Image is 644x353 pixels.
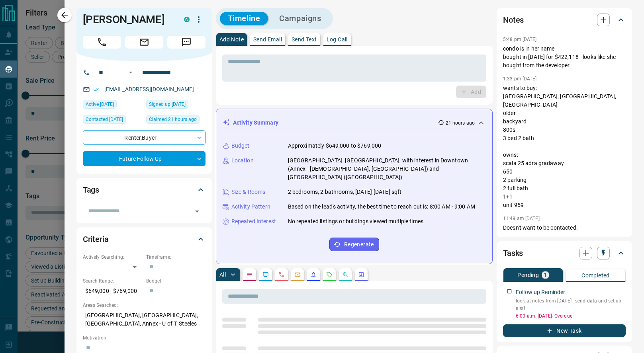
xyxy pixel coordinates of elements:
[294,271,301,278] svg: Emails
[516,297,626,312] p: look at notes from [DATE] - send data and set up alert
[278,271,285,278] svg: Calls
[219,272,226,277] p: All
[516,288,565,296] p: Follow up Reminder
[104,86,194,92] a: [EMAIL_ADDRESS][DOMAIN_NAME]
[329,238,379,251] button: Regenerate
[192,206,203,217] button: Open
[83,183,99,196] h2: Tags
[503,224,626,232] p: Doesn't want to be contacted.
[125,36,163,49] span: Email
[83,130,206,145] div: Renter , Buyer
[231,142,250,150] p: Budget
[83,151,206,166] div: Future Follow Up
[516,312,626,320] p: 6:00 a.m. [DATE] - Overdue
[146,115,206,126] div: Tue Sep 16 2025
[83,285,142,298] p: $649,000 - $769,000
[146,254,206,261] p: Timeframe:
[83,254,142,261] p: Actively Searching:
[231,217,276,226] p: Repeated Interest
[517,272,539,278] p: Pending
[503,37,537,42] p: 5:48 pm [DATE]
[358,271,364,278] svg: Agent Actions
[83,100,142,111] div: Sun Sep 14 2025
[503,45,626,70] p: condo is in her name bought in [DATE] for $422,118 - looks like she bought from the developer
[223,115,486,130] div: Activity Summary21 hours ago
[503,324,626,337] button: New Task
[83,233,109,246] h2: Criteria
[288,142,381,150] p: Approximately $649,000 to $769,000
[271,12,329,25] button: Campaigns
[503,216,540,221] p: 11:48 am [DATE]
[446,119,475,127] p: 21 hours ago
[253,37,282,42] p: Send Email
[83,334,206,341] p: Motivation:
[149,115,197,123] span: Claimed 21 hours ago
[288,188,402,196] p: 2 bedrooms, 2 bathrooms, [DATE]-[DATE] sqft
[86,100,114,108] span: Active [DATE]
[83,230,206,249] div: Criteria
[503,84,626,209] p: wants to buy: [GEOGRAPHIC_DATA], [GEOGRAPHIC_DATA], [GEOGRAPHIC_DATA] older backyard 800s 3 bed 2...
[503,244,626,263] div: Tasks
[292,37,317,42] p: Send Text
[581,273,610,278] p: Completed
[83,309,206,330] p: [GEOGRAPHIC_DATA], [GEOGRAPHIC_DATA], [GEOGRAPHIC_DATA], Annex - U of T, Steeles
[83,115,142,126] div: Mon May 30 2022
[503,10,626,29] div: Notes
[544,272,547,278] p: 1
[83,36,121,49] span: Call
[326,271,333,278] svg: Requests
[342,271,348,278] svg: Opportunities
[262,271,269,278] svg: Lead Browsing Activity
[288,217,423,226] p: No repeated listings or buildings viewed multiple times
[93,87,99,92] svg: Email Verified
[288,203,475,211] p: Based on the lead's activity, the best time to reach out is: 8:00 AM - 9:00 AM
[146,100,206,111] div: Tue May 24 2022
[231,156,254,165] p: Location
[503,247,523,259] h2: Tasks
[310,271,317,278] svg: Listing Alerts
[231,203,270,211] p: Activity Pattern
[83,302,206,309] p: Areas Searched:
[86,115,123,123] span: Contacted [DATE]
[126,68,135,77] button: Open
[167,36,206,49] span: Message
[233,119,278,127] p: Activity Summary
[83,277,142,285] p: Search Range:
[247,271,253,278] svg: Notes
[146,277,206,285] p: Budget:
[288,156,486,181] p: [GEOGRAPHIC_DATA], [GEOGRAPHIC_DATA], with interest in Downtown (Annex - [DEMOGRAPHIC_DATA], [GEO...
[219,37,244,42] p: Add Note
[327,37,348,42] p: Log Call
[83,180,206,199] div: Tags
[83,13,172,26] h1: [PERSON_NAME]
[149,100,186,108] span: Signed up [DATE]
[220,12,268,25] button: Timeline
[231,188,266,196] p: Size & Rooms
[184,17,190,22] div: condos.ca
[503,76,537,82] p: 1:33 pm [DATE]
[503,14,524,26] h2: Notes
